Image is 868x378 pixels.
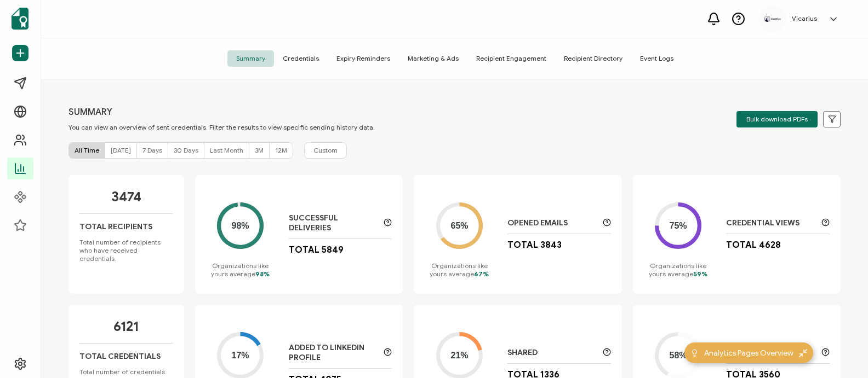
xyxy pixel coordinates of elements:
span: Bulk download PDFs [746,116,808,123]
span: 12M [275,146,287,154]
span: 3M [255,146,264,154]
p: Total 5849 [289,245,344,255]
p: Total Credentials [79,352,161,361]
p: 3474 [111,189,141,205]
span: All Time [75,146,99,154]
p: Total 3843 [507,240,562,251]
button: Custom [304,142,347,159]
p: Total number of recipients who have received credentials. [79,238,173,263]
img: sertifier-logomark-colored.svg [12,8,28,30]
span: Custom [313,146,338,155]
span: Recipient Directory [555,50,631,67]
p: SUMMARY [68,107,375,118]
span: Event Logs [631,50,682,67]
img: minimize-icon.svg [799,349,807,357]
p: You can view an overview of sent credentials. Filter the results to view specific sending history... [68,123,375,131]
span: Recipient Engagement [467,50,555,67]
p: Shared [507,348,597,358]
p: Total 4628 [726,240,781,251]
span: Expiry Reminders [328,50,399,67]
p: Opened Emails [507,218,597,228]
img: fe38e04f-28e2-42d5-ac61-7e20dad00ce0.png [764,16,781,21]
h5: Vicarius [792,15,817,22]
p: Organizations like yours average [644,261,713,278]
button: Bulk download PDFs [736,111,818,127]
span: Marketing & Ads [399,50,467,67]
span: Credentials [274,50,328,67]
span: [DATE] [111,146,131,154]
p: Total Recipients [79,222,152,231]
span: 98% [255,270,270,278]
span: 67% [474,270,489,278]
span: Summary [227,50,274,67]
span: Analytics Pages Overview [704,347,793,359]
span: 7 Days [142,146,162,154]
span: 59% [693,270,707,278]
p: Organizations like yours average [425,261,494,278]
iframe: Chat Widget [813,325,868,378]
p: Credential Views [726,218,816,228]
p: Organizations like yours average [206,261,275,278]
p: Successful Deliveries [289,213,379,233]
p: 6121 [113,318,139,335]
p: Added to LinkedIn Profile [289,343,379,363]
span: Last Month [210,146,243,154]
span: 30 Days [174,146,198,154]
